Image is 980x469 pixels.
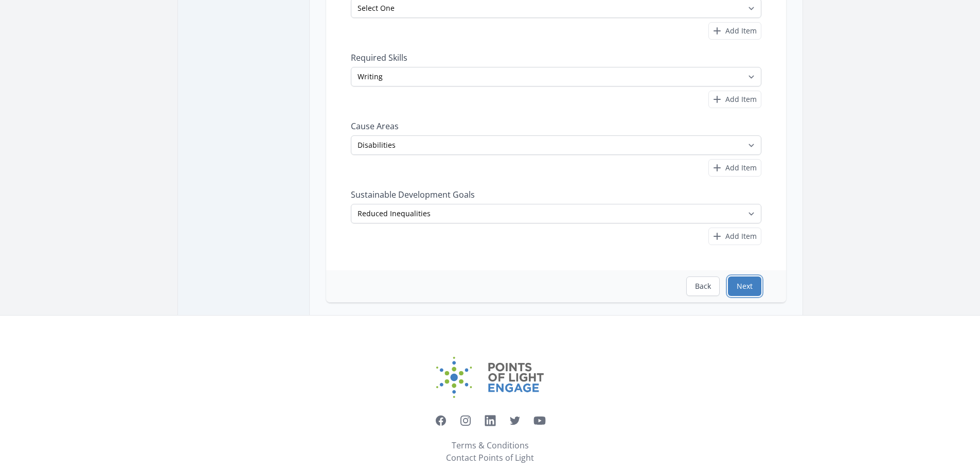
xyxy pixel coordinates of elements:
label: Required Skills [351,53,761,63]
span: Add Item [725,231,757,241]
span: Add Item [725,163,757,173]
label: Cause Areas [351,121,761,131]
button: Add Item [708,228,761,245]
button: Add Item [708,22,761,40]
span: Add Item [725,26,757,36]
button: Back [686,276,720,296]
button: Add Item [708,91,761,108]
button: Add Item [708,159,761,177]
label: Sustainable Development Goals [351,189,761,200]
a: Terms & Conditions [452,439,529,451]
span: Add Item [725,94,757,105]
button: Next [728,276,761,296]
img: Points of Light Engage [436,357,544,398]
a: Contact Points of Light [446,451,534,464]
